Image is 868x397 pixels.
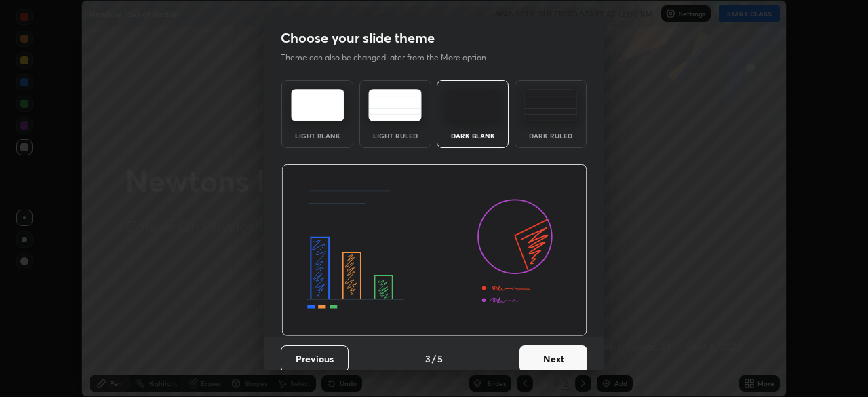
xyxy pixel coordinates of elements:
img: darkRuledTheme.de295e13.svg [524,89,577,121]
h4: 5 [437,352,443,366]
img: darkThemeBanner.d06ce4a2.svg [281,164,587,337]
div: Light Ruled [368,132,422,139]
button: Previous [281,345,349,373]
img: darkTheme.f0cc69e5.svg [446,89,500,121]
div: Dark Blank [446,132,500,139]
div: Light Blank [290,132,344,139]
h4: 3 [425,352,431,366]
h4: / [432,352,436,366]
img: lightTheme.e5ed3b09.svg [291,89,344,121]
p: Theme can also be changed later from the More option [281,52,500,64]
img: lightRuledTheme.5fabf969.svg [368,89,422,121]
button: Next [519,345,587,373]
div: Dark Ruled [524,132,578,139]
h2: Choose your slide theme [281,29,435,47]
